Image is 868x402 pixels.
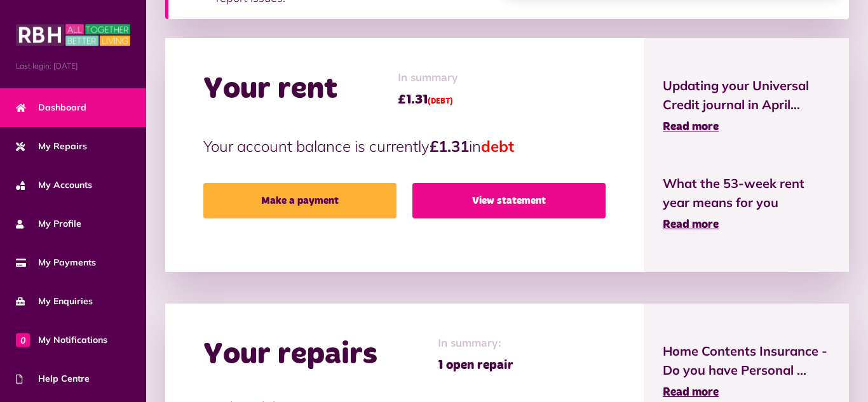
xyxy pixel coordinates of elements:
strong: £1.31 [430,137,469,156]
span: In summary [398,70,458,87]
span: What the 53-week rent year means for you [663,174,830,212]
h2: Your repairs [203,337,377,373]
span: (DEBT) [428,98,453,105]
a: Updating your Universal Credit journal in April... Read more [663,76,830,136]
a: Home Contents Insurance - Do you have Personal ... Read more [663,342,830,401]
span: My Payments [16,256,96,269]
span: Help Centre [16,372,90,385]
span: Home Contents Insurance - Do you have Personal ... [663,342,830,380]
span: Read more [663,387,719,398]
span: 1 open repair [438,356,513,375]
span: Updating your Universal Credit journal in April... [663,76,830,114]
span: Read more [663,219,719,231]
img: MyRBH [16,22,130,48]
span: 0 [16,333,30,347]
p: Your account balance is currently in [203,135,606,157]
span: £1.31 [398,90,458,109]
span: Dashboard [16,101,86,114]
span: In summary: [438,335,513,352]
span: My Profile [16,217,81,231]
h2: Your rent [203,71,337,108]
a: What the 53-week rent year means for you Read more [663,174,830,234]
span: My Enquiries [16,295,93,308]
span: debt [481,137,514,156]
span: My Repairs [16,140,87,153]
a: View statement [412,183,606,218]
span: Read more [663,121,719,133]
a: Make a payment [203,183,397,218]
span: My Notifications [16,333,107,347]
span: My Accounts [16,178,92,192]
span: Last login: [DATE] [16,60,130,72]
